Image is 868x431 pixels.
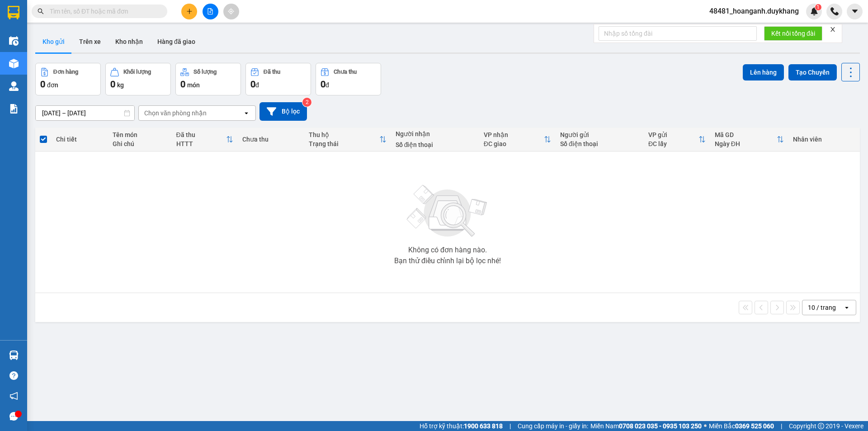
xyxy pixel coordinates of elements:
[715,140,777,147] div: Ngày ĐH
[9,104,19,114] img: solution-icon
[484,140,544,147] div: ĐC giao
[420,421,503,431] span: Hỗ trợ kỹ thuật:
[396,130,475,137] div: Người nhận
[394,257,501,265] div: Bạn thử điều chỉnh lại bộ lọc nhé!
[316,63,381,95] button: Chưa thu0đ
[144,109,207,118] div: Chọn văn phòng nhận
[830,26,836,33] span: close
[830,7,839,15] img: phone-icon
[793,136,855,143] div: Nhân viên
[771,28,815,38] span: Kết nối tổng đài
[150,31,203,52] button: Hàng đã giao
[309,131,379,138] div: Thu hộ
[242,136,300,143] div: Chưa thu
[619,422,702,430] strong: 0708 023 035 - 0935 103 250
[9,350,19,360] img: warehouse-icon
[321,79,325,90] span: 0
[223,4,239,19] button: aim
[255,81,259,89] span: đ
[302,98,311,107] sup: 2
[9,371,18,380] span: question-circle
[710,128,788,152] th: Toggle SortBy
[176,140,226,147] div: HTTT
[560,131,639,138] div: Người gửi
[509,421,511,431] span: |
[181,4,197,19] button: plus
[113,140,167,147] div: Ghi chú
[123,69,151,75] div: Khối lượng
[648,140,698,147] div: ĐC lấy
[815,4,821,10] sup: 1
[479,128,556,152] th: Toggle SortBy
[40,79,45,90] span: 0
[176,131,226,138] div: Đã thu
[8,6,19,19] img: logo-vxr
[560,140,639,147] div: Số điện thoại
[105,63,171,95] button: Khối lượng0kg
[851,7,859,15] span: caret-down
[264,69,280,75] div: Đã thu
[816,4,820,10] span: 1
[36,106,134,120] input: Select a date range.
[788,64,837,81] button: Tạo Chuyến
[243,109,250,117] svg: open
[843,304,850,311] svg: open
[518,421,588,431] span: Cung cấp máy in - giấy in:
[810,7,818,15] img: icon-new-feature
[735,422,774,430] strong: 0369 525 060
[35,31,72,52] button: Kho gửi
[259,102,307,121] button: Bộ lọc
[304,128,391,152] th: Toggle SortBy
[108,31,150,52] button: Kho nhận
[172,128,238,152] th: Toggle SortBy
[113,131,167,138] div: Tên món
[35,63,101,95] button: Đơn hàng0đơn
[180,79,185,90] span: 0
[396,141,475,148] div: Số điện thoại
[9,412,18,421] span: message
[56,136,103,143] div: Chi tiết
[9,81,19,91] img: warehouse-icon
[464,422,503,430] strong: 1900 633 818
[764,26,822,41] button: Kết nối tổng đài
[402,180,493,243] img: svg+xml;base64,PHN2ZyBjbGFzcz0ibGlzdC1wbHVnX19zdmciIHhtbG5zPSJodHRwOi8vd3d3LnczLm9yZy8yMDAwL3N2Zy...
[599,26,757,41] input: Nhập số tổng đài
[709,421,774,431] span: Miền Bắc
[203,4,218,19] button: file-add
[193,69,217,75] div: Số lượng
[117,81,124,89] span: kg
[53,69,78,75] div: Đơn hàng
[50,6,156,16] input: Tìm tên, số ĐT hoặc mã đơn
[309,140,379,147] div: Trạng thái
[47,81,58,89] span: đơn
[334,69,357,75] div: Chưa thu
[648,131,698,138] div: VP gửi
[743,64,784,81] button: Lên hàng
[702,5,806,17] span: 48481_hoanganh.duykhang
[818,423,824,429] span: copyright
[72,31,108,52] button: Trên xe
[408,246,487,254] div: Không có đơn hàng nào.
[9,36,19,46] img: warehouse-icon
[38,8,44,14] span: search
[808,303,836,312] div: 10 / trang
[715,131,777,138] div: Mã GD
[110,79,115,90] span: 0
[245,63,311,95] button: Đã thu0đ
[847,4,863,19] button: caret-down
[781,421,782,431] span: |
[250,79,255,90] span: 0
[187,81,200,89] span: món
[590,421,702,431] span: Miền Nam
[484,131,544,138] div: VP nhận
[9,59,19,68] img: warehouse-icon
[704,424,707,428] span: ⚪️
[207,8,213,14] span: file-add
[644,128,710,152] th: Toggle SortBy
[9,392,18,400] span: notification
[186,8,193,14] span: plus
[325,81,329,89] span: đ
[228,8,234,14] span: aim
[175,63,241,95] button: Số lượng0món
